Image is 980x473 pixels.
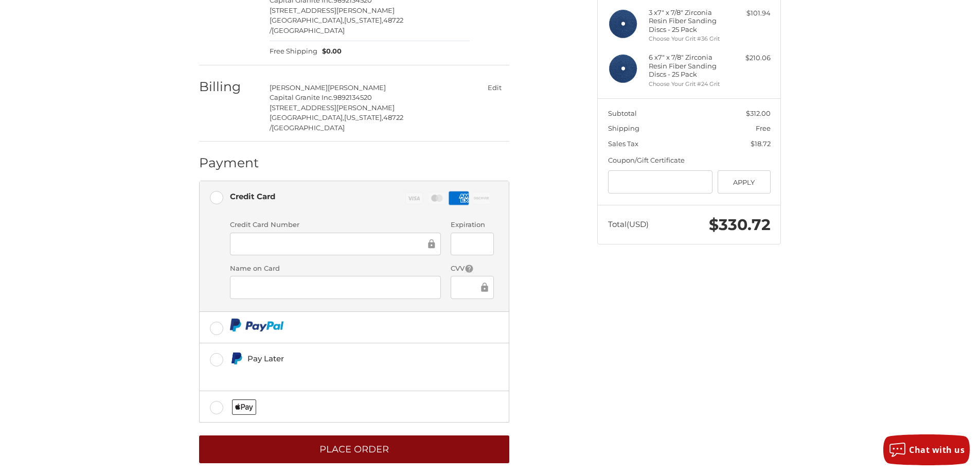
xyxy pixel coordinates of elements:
[649,53,727,78] h4: 6 x 7" x 7/8" Zirconia Resin Fiber Sanding Discs - 25 Pack
[270,103,395,112] span: [STREET_ADDRESS][PERSON_NAME]
[746,109,771,117] span: $312.00
[756,124,771,132] span: Free
[730,8,771,19] div: $101.94
[883,434,970,465] button: Chat with us
[230,220,441,230] label: Credit Card Number
[730,53,771,63] div: $210.06
[328,83,386,92] span: [PERSON_NAME]
[608,155,771,166] div: Coupon/Gift Certificate
[230,352,243,365] img: Pay Later icon
[272,124,345,132] span: [GEOGRAPHIC_DATA]
[608,139,638,148] span: Sales Tax
[709,215,771,234] span: $330.72
[479,80,509,95] button: Edit
[230,188,275,205] div: Credit Card
[247,350,438,367] div: Pay Later
[909,444,965,456] span: Chat with us
[344,113,383,121] span: [US_STATE],
[270,16,344,24] span: [GEOGRAPHIC_DATA],
[232,399,256,415] img: Applepay icon
[317,46,342,57] span: $0.00
[451,220,493,230] label: Expiration
[458,238,486,250] iframe: Secure Credit Card Frame - Expiration Date
[272,26,345,34] span: [GEOGRAPHIC_DATA]
[270,16,403,34] span: 48722 /
[751,139,771,148] span: $18.72
[458,282,478,293] iframe: Secure Credit Card Frame - CVV
[333,93,372,101] span: 9892134520
[649,34,727,43] li: Choose Your Grit #36 Grit
[270,83,328,92] span: [PERSON_NAME]
[270,113,403,132] span: 48722 /
[608,109,637,117] span: Subtotal
[199,79,259,95] h2: Billing
[270,113,344,121] span: [GEOGRAPHIC_DATA],
[718,170,771,194] button: Apply
[451,264,493,274] label: CVV
[230,264,441,274] label: Name on Card
[237,238,426,250] iframe: Secure Credit Card Frame - Credit Card Number
[199,435,509,464] button: Place Order
[199,155,259,171] h2: Payment
[237,282,434,293] iframe: Secure Credit Card Frame - Cardholder Name
[608,219,649,229] span: Total (USD)
[344,16,383,24] span: [US_STATE],
[270,46,317,57] span: Free Shipping
[230,369,439,378] iframe: PayPal Message 1
[608,124,639,132] span: Shipping
[230,319,284,331] img: PayPal icon
[270,6,395,14] span: [STREET_ADDRESS][PERSON_NAME]
[608,170,713,194] input: Gift Certificate or Coupon Code
[649,80,727,89] li: Choose Your Grit #24 Grit
[270,93,333,101] span: Capital Granite Inc.
[649,8,727,33] h4: 3 x 7" x 7/8" Zirconia Resin Fiber Sanding Discs - 25 Pack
